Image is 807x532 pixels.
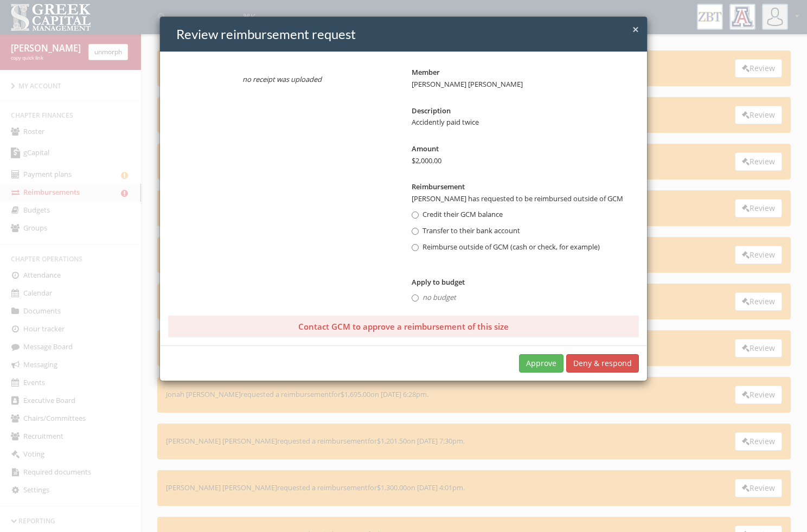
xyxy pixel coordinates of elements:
[412,194,639,253] dd: [PERSON_NAME] has requested to be reimbursed outside of GCM
[412,182,639,192] dt: Reimbursement
[412,211,419,219] input: Credit their GCM balance
[519,354,563,373] button: Approve
[412,226,520,236] label: Transfer to their bank account
[412,277,639,287] dt: Apply to budget
[412,244,419,251] input: Reimburse outside of GCM (cash or check, for example)
[412,67,639,78] dt: Member
[412,156,441,165] span: $2,000.00
[422,292,456,302] em: no budget
[176,25,639,43] h4: Review reimbursement request
[412,294,419,302] input: no budget
[412,209,503,220] label: Credit their GCM balance
[168,316,639,337] div: Contact GCM to approve a reimbursement of this size
[168,74,395,85] em: no receipt was uploaded
[412,79,639,89] dd: [PERSON_NAME] [PERSON_NAME]
[412,228,419,235] input: Transfer to their bank account
[566,354,639,373] button: Deny & respond
[412,242,600,253] label: Reimburse outside of GCM (cash or check, for example)
[412,117,639,127] dd: Accidently paid twice
[412,106,639,116] dt: Description
[632,22,639,37] span: ×
[412,144,639,154] dt: Amount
